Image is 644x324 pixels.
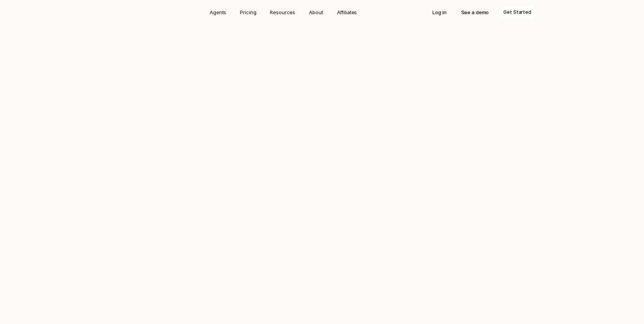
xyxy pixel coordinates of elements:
p: Log in [432,8,446,16]
a: Get Started [498,6,537,18]
a: Resources [265,6,300,18]
p: Resources [270,8,295,16]
a: Affiliates [332,6,362,18]
a: Log in [427,6,452,18]
p: Get Started [503,8,531,16]
p: Affiliates [337,8,357,16]
a: See a demo [456,6,495,18]
h1: AI Agents for Physical Commodity Traders [153,14,491,57]
p: Pricing [240,8,256,16]
p: AI Agents to automate the for . From trade intelligence, demand forecasting, lead generation, lea... [215,66,429,106]
p: About [309,8,323,16]
p: Agents [210,8,226,16]
a: Get Started [276,116,319,130]
a: Pricing [235,6,261,18]
p: Get Started [283,119,312,127]
a: Watch Demo [324,116,368,130]
a: Agents [205,6,231,18]
p: See a demo [461,8,489,16]
a: About [304,6,327,18]
strong: entire Lead-to-Cash cycle [297,67,384,75]
p: Watch Demo [331,119,361,127]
